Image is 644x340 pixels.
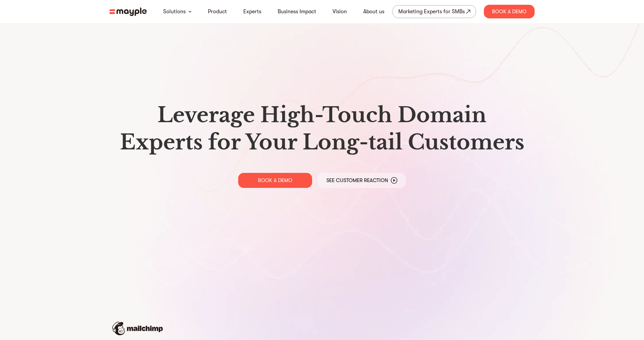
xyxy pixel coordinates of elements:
[112,322,163,335] img: mailchimp-logo
[115,101,529,156] h1: Leverage High-Touch Domain Experts for Your Long-tail Customers
[398,7,465,16] div: Marketing Experts for SMBs
[243,7,261,16] a: Experts
[318,173,406,188] a: See Customer Reaction
[109,7,147,16] img: mayple-logo
[188,11,191,13] img: arrow-down
[163,7,186,16] a: Solutions
[278,7,316,16] a: Business Impact
[393,5,476,18] a: Marketing Experts for SMBs
[333,7,347,16] a: Vision
[363,7,384,16] a: About us
[208,7,227,16] a: Product
[238,173,312,188] a: BOOK A DEMO
[258,177,292,184] p: BOOK A DEMO
[484,5,535,18] div: Book A Demo
[326,177,388,184] p: See Customer Reaction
